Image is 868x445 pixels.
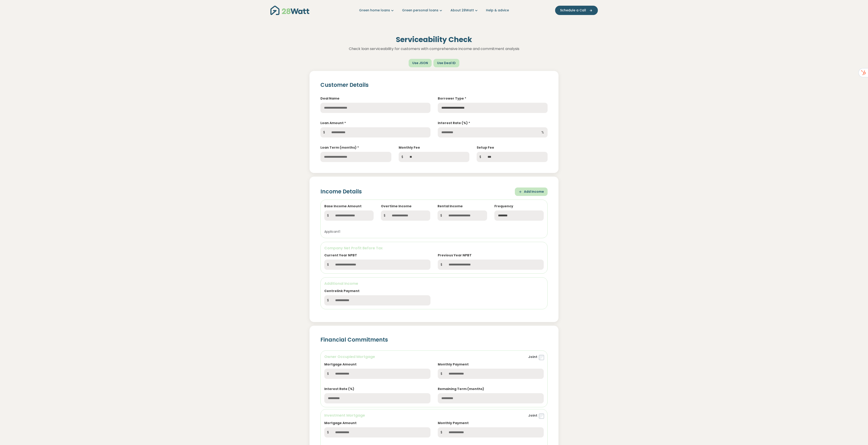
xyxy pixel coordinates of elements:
span: $ [438,210,445,221]
button: Use Deal ID [433,59,459,67]
span: $ [324,210,332,221]
h1: Serviceability Check [284,35,584,44]
span: $ [477,152,484,162]
label: Previous Year NPBT [438,253,472,258]
p: Check loan serviceability for customers with comprehensive income and commitment analysis [284,46,584,52]
label: Joint [528,413,537,418]
a: Green home loans [359,8,395,13]
a: Green personal loans [402,8,443,13]
span: $ [324,427,332,437]
h2: Income Details [320,188,362,195]
label: Current Year NPBT [324,253,357,258]
label: Interest Rate (%) [324,387,354,391]
label: Borrower Type * [438,96,466,101]
label: Remaining Term (months) [438,387,484,391]
span: $ [324,295,332,305]
label: Monthly Payment [438,421,469,425]
h6: Investment Mortgage [324,413,365,418]
label: Overtime Income [381,204,412,209]
label: Setup Fee [477,145,494,150]
small: Applicant 1 [324,229,340,234]
span: % [538,127,548,137]
h6: Additional Income [324,281,544,286]
span: $ [438,369,445,379]
a: About 28Watt [450,8,479,13]
a: Help & advice [486,8,509,13]
h2: Customer Details [320,82,548,88]
span: Schedule a Call [560,8,586,13]
span: $ [438,260,445,270]
h2: Financial Commitments [320,337,548,343]
span: $ [399,152,406,162]
nav: Main navigation [270,5,598,16]
span: $ [324,369,332,379]
button: Add Income [515,187,548,196]
label: Loan Amount * [320,121,346,125]
label: Mortgage Amount [324,421,357,425]
h6: Owner Occupied Mortgage [324,354,375,359]
span: $ [381,210,388,221]
label: Frequency [494,204,513,209]
span: $ [438,427,445,437]
label: Joint [528,355,537,359]
label: Monthly Fee [399,145,420,150]
h6: Company Net Profit Before Tax [324,246,544,251]
label: Monthly Payment [438,362,469,367]
img: 28Watt [270,6,309,15]
label: Interest Rate (%) * [438,121,470,125]
label: Centrelink Payment [324,289,360,293]
span: $ [320,127,328,137]
label: Base Income Amount [324,204,362,209]
label: Rental Income [438,204,463,209]
button: Use JSON [409,59,432,67]
span: $ [324,260,332,270]
label: Deal Name [320,96,340,101]
label: Loan Term (months) * [320,145,359,150]
label: Mortgage Amount [324,362,357,367]
button: Schedule a Call [555,6,598,15]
